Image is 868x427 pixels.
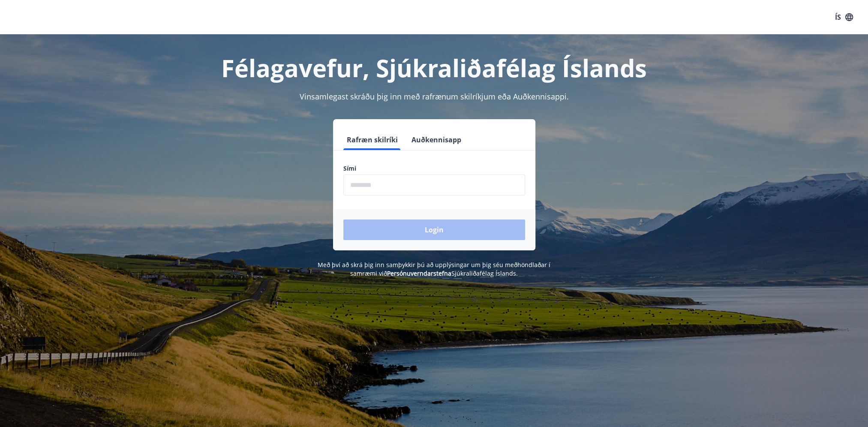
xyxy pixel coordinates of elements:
span: Vinsamlegast skráðu þig inn með rafrænum skilríkjum eða Auðkennisappi. [300,91,569,102]
label: Sími [343,164,525,173]
button: Rafræn skilríki [343,129,401,150]
button: Auðkennisapp [408,129,465,150]
a: Persónuverndarstefna [387,269,451,277]
button: ÍS [830,9,858,25]
span: Með því að skrá þig inn samþykkir þú að upplýsingar um þig séu meðhöndlaðar í samræmi við Sjúkral... [318,261,550,277]
h1: Félagavefur, Sjúkraliðafélag Íslands [136,51,733,84]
